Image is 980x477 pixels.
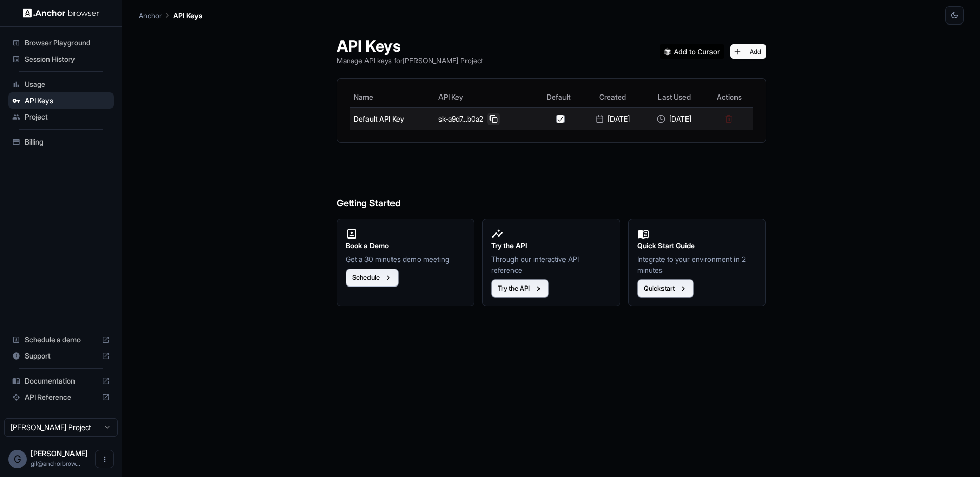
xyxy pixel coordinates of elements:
[491,279,549,298] button: Try the API
[24,112,110,122] span: Project
[139,10,162,21] p: Anchor
[8,35,114,51] div: Browser Playground
[337,155,766,211] h6: Getting Started
[350,87,435,107] th: Name
[8,92,114,109] div: API Keys
[434,87,535,107] th: API Key
[337,55,483,66] p: Manage API keys for [PERSON_NAME] Project
[8,389,114,406] div: API Reference
[8,331,114,348] div: Schedule a demo
[8,134,114,150] div: Billing
[23,8,100,18] img: Anchor Logo
[24,351,97,361] span: Support
[582,87,643,107] th: Created
[24,79,110,89] span: Usage
[346,254,466,265] p: Get a 30 minutes demo meeting
[346,269,399,287] button: Schedule
[8,348,114,364] div: Support
[8,76,114,92] div: Usage
[637,254,757,275] p: Integrate to your environment in 2 minutes
[586,114,639,124] div: [DATE]
[346,240,466,251] h2: Book a Demo
[705,87,753,107] th: Actions
[24,54,110,64] span: Session History
[487,113,500,125] button: Copy API key
[648,114,701,124] div: [DATE]
[660,44,724,59] img: Add anchorbrowser MCP server to Cursor
[8,51,114,67] div: Session History
[139,10,202,21] nav: breadcrumb
[8,109,114,125] div: Project
[535,87,582,107] th: Default
[31,449,88,458] span: Gil Dankner
[8,450,27,468] div: G
[491,240,611,251] h2: Try the API
[637,279,694,298] button: Quickstart
[24,392,97,402] span: API Reference
[173,10,202,21] p: API Keys
[438,113,531,125] div: sk-a9d7...b0a2
[24,96,110,106] span: API Keys
[24,137,110,147] span: Billing
[350,107,435,130] td: Default API Key
[730,44,766,59] button: Add
[24,376,97,386] span: Documentation
[491,254,611,275] p: Through our interactive API reference
[95,450,114,468] button: Open menu
[8,373,114,389] div: Documentation
[24,335,97,345] span: Schedule a demo
[637,240,757,251] h2: Quick Start Guide
[24,38,110,48] span: Browser Playground
[337,37,483,55] h1: API Keys
[31,460,80,467] span: gil@anchorbrowser.io
[644,87,705,107] th: Last Used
